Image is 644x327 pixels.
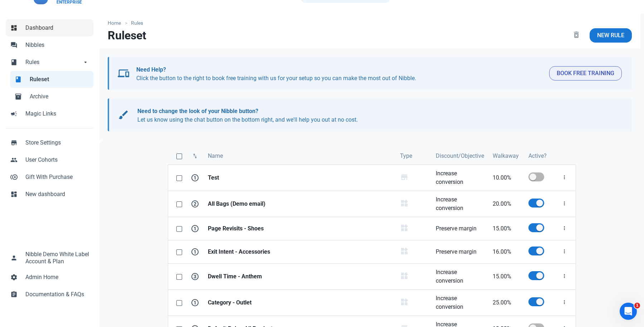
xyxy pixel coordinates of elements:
span: Nibble Demo White Label [25,250,89,259]
span: Account & Plan [25,259,64,264]
span: Documentation & FAQs [25,290,89,299]
span: User Cohorts [25,156,89,164]
a: Page Revisits - Shoes [204,217,396,240]
strong: All Bags (Demo email) [208,200,391,208]
a: Dwell Time - Anthem [204,264,396,289]
span: Ruleset [30,75,89,84]
span: New Rule [597,31,624,40]
span: control_point_duplicate [10,173,18,180]
span: Magic Links [25,109,89,118]
a: Home [108,19,125,27]
span: arrow_drop_down [82,58,89,65]
p: Let us know using the chat button on the bottom right, and we'll help you out at no cost. [137,107,615,124]
a: All Bags (Demo email) [204,191,396,217]
a: storeStore Settings [6,134,93,151]
strong: Test [208,174,391,182]
span: Name [208,152,223,160]
a: dashboardNew dashboard [6,186,93,203]
span: people [10,156,18,163]
span: 1 [191,174,199,181]
a: Increase conversion [431,191,488,217]
span: widgets [400,224,409,232]
span: Dashboard [25,24,89,32]
span: New dashboard [25,190,89,199]
span: delete_forever [572,30,581,39]
a: New Rule [590,28,632,43]
b: Need to change the look of your Nibble button? [137,108,258,114]
a: campaignMagic Links [6,105,93,122]
a: Preserve margin [431,217,488,240]
iframe: Intercom live chat [620,303,637,320]
span: inventory_2 [15,92,22,99]
span: widgets [400,298,409,306]
strong: Dwell Time - Anthem [208,272,391,281]
span: widgets [400,272,409,280]
span: book [15,75,22,82]
a: Preserve margin [431,240,488,263]
a: 25.00% [488,290,524,316]
span: store [400,173,409,181]
span: Book Free Training [557,69,614,78]
p: Click the button to the right to book free training with us for your setup so you can make the mo... [136,65,544,83]
span: dashboard [10,190,18,197]
a: Increase conversion [431,264,488,289]
a: inventory_2Archive [10,88,93,105]
span: Gift With Purchase [25,173,89,181]
a: Increase conversion [431,165,488,191]
span: 1 [191,225,199,232]
span: store [10,138,18,146]
span: 1 [191,299,199,306]
span: Type [400,152,412,160]
a: Test [204,165,396,191]
a: forumNibbles [6,36,93,54]
a: 10.00% [488,165,524,191]
button: delete_forever [566,28,587,43]
span: 1 [191,248,199,255]
a: Increase conversion [431,290,488,316]
span: forum [10,41,18,48]
a: Exit Intent - Accessories [204,240,396,263]
span: Archive [30,92,89,101]
span: Active? [528,152,547,160]
a: 16.00% [488,240,524,263]
h1: Ruleset [108,29,146,42]
span: dashboard [10,24,18,31]
strong: Category - Outlet [208,298,391,307]
a: 20.00% [488,191,524,217]
a: settingsAdmin Home [6,269,93,286]
span: Admin Home [25,273,89,282]
span: campaign [10,109,18,117]
a: control_point_duplicateGift With Purchase [6,169,93,186]
span: Walkaway [493,152,519,160]
a: assignmentDocumentation & FAQs [6,286,93,303]
span: Rules [25,58,82,67]
a: Category - Outlet [204,290,396,316]
span: devices [118,68,129,79]
span: widgets [400,199,409,208]
span: book [10,58,18,65]
span: assignment [10,290,18,297]
a: dashboardDashboard [6,19,93,36]
strong: Page Revisits - Shoes [208,224,391,233]
a: bookRuleset [10,71,93,88]
a: 15.00% [488,217,524,240]
a: personNibble Demo White LabelAccount & Plan [6,246,93,269]
button: Book Free Training [549,66,622,80]
a: peopleUser Cohorts [6,151,93,169]
a: bookRulesarrow_drop_down [6,54,93,71]
span: Store Settings [25,138,89,147]
span: 1 [634,303,640,308]
strong: Exit Intent - Accessories [208,248,391,256]
span: settings [10,273,18,280]
span: Discount/Objective [436,152,484,160]
span: Nibbles [25,41,89,49]
b: Need Help? [136,66,166,73]
span: brush [118,109,129,121]
nav: breadcrumbs [99,14,640,28]
span: 3 [191,273,199,280]
span: widgets [400,247,409,255]
a: 15.00% [488,264,524,289]
span: 2 [191,200,199,208]
span: person [10,254,18,261]
span: swap_vert [192,153,198,159]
